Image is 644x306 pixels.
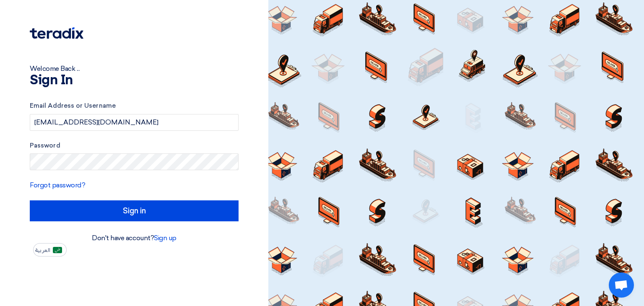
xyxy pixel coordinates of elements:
[30,233,239,243] div: Don't have account?
[30,64,239,74] div: Welcome Back ...
[53,247,62,253] img: ar-AR.png
[30,114,239,131] input: Enter your business email or username
[30,200,239,221] input: Sign in
[30,27,83,39] img: Teradix logo
[30,101,239,111] label: Email Address or Username
[30,74,239,87] h1: Sign In
[35,247,50,253] span: العربية
[33,243,67,257] button: العربية
[30,141,239,150] label: Password
[30,181,85,189] a: Forgot password?
[154,234,177,242] a: Sign up
[609,272,634,298] div: Open chat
